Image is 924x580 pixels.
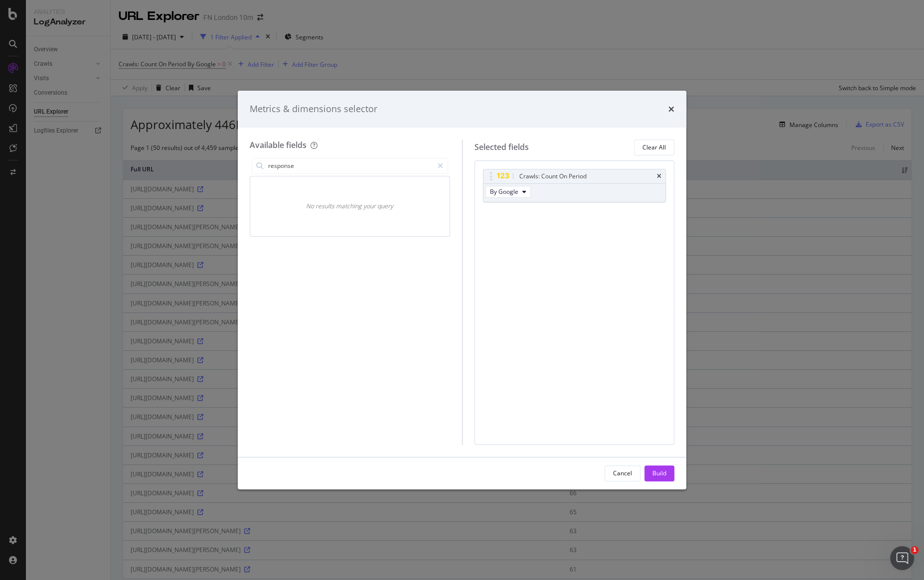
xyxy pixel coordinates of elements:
input: Search by field name [267,158,433,173]
div: Build [652,469,666,477]
button: Clear All [634,140,674,155]
div: Cancel [613,469,632,477]
div: Crawls: Count On PeriodtimesBy Google [483,169,666,202]
button: Build [644,465,674,481]
span: By Google [490,187,518,196]
div: times [668,103,674,116]
div: Crawls: Count On Period [519,171,587,181]
span: 1 [911,546,919,554]
div: Metrics & dimensions selector [250,103,377,116]
div: Available fields [250,140,307,150]
iframe: Intercom live chat [890,546,914,570]
div: Selected fields [474,142,529,153]
div: Clear All [642,143,666,151]
div: No results matching your query [300,202,399,210]
button: By Google [485,186,531,198]
div: times [657,173,661,179]
button: Cancel [605,465,640,481]
div: modal [238,91,686,489]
